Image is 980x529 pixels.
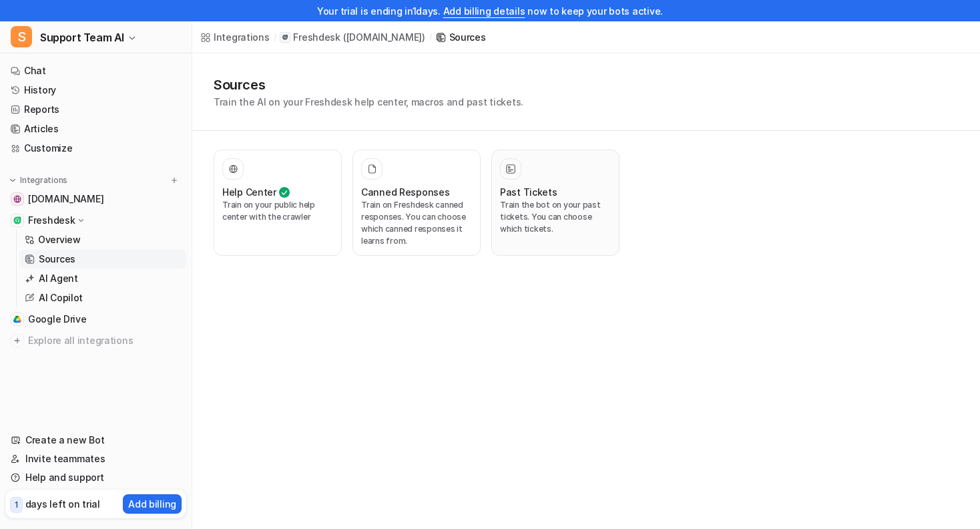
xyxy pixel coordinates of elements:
div: Integrations [214,30,270,44]
a: Chat [5,61,186,80]
span: / [274,31,276,43]
p: Integrations [20,175,67,186]
a: Google DriveGoogle Drive [5,310,186,329]
img: menu_add.svg [170,176,179,185]
a: History [5,81,186,100]
h3: Past Tickets [500,185,557,199]
p: Freshdesk [28,214,75,227]
a: Freshdesk([DOMAIN_NAME]) [280,31,425,44]
button: Help CenterTrain on your public help center with the crawler [214,150,342,256]
a: AI Agent [19,269,186,288]
div: Sources [449,30,486,44]
p: Sources [39,252,75,266]
button: Add billing [123,494,182,514]
button: Integrations [5,174,71,187]
p: Overview [38,233,81,246]
a: Explore all integrations [5,331,186,350]
span: Explore all integrations [28,330,181,351]
p: ( [DOMAIN_NAME] ) [343,31,425,44]
p: Train the AI on your Freshdesk help center, macros and past tickets. [214,95,523,109]
button: Past TicketsTrain the bot on your past tickets. You can choose which tickets. [491,150,620,256]
a: Help and support [5,468,186,487]
img: expand menu [8,176,17,185]
a: Overview [19,230,186,249]
span: / [429,31,432,43]
a: Sources [436,30,486,44]
span: [DOMAIN_NAME] [28,192,103,206]
a: Add billing details [443,5,525,17]
a: Create a new Bot [5,431,186,450]
button: Canned ResponsesTrain on Freshdesk canned responses. You can choose which canned responses it lea... [352,150,481,256]
p: Train the bot on your past tickets. You can choose which tickets. [500,199,611,235]
a: Articles [5,120,186,138]
h3: Canned Responses [361,185,450,199]
span: Support Team AI [40,28,124,47]
p: 1 [15,499,18,511]
a: Invite teammates [5,450,186,468]
a: www.secretfoodtours.com[DOMAIN_NAME] [5,190,186,208]
p: days left on trial [25,497,100,511]
a: Sources [19,250,186,269]
p: AI Agent [39,272,78,285]
a: Reports [5,100,186,119]
img: Google Drive [13,315,21,323]
img: www.secretfoodtours.com [13,195,21,203]
img: explore all integrations [11,334,24,347]
a: AI Copilot [19,289,186,307]
p: AI Copilot [39,291,83,305]
p: Train on your public help center with the crawler [222,199,333,223]
img: Freshdesk [13,216,21,224]
p: Add billing [128,497,176,511]
p: Train on Freshdesk canned responses. You can choose which canned responses it learns from. [361,199,472,247]
a: Integrations [200,30,270,44]
h3: Help Center [222,185,276,199]
span: S [11,26,32,47]
a: Customize [5,139,186,158]
h1: Sources [214,75,523,95]
p: Freshdesk [293,31,340,44]
span: Google Drive [28,313,87,326]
